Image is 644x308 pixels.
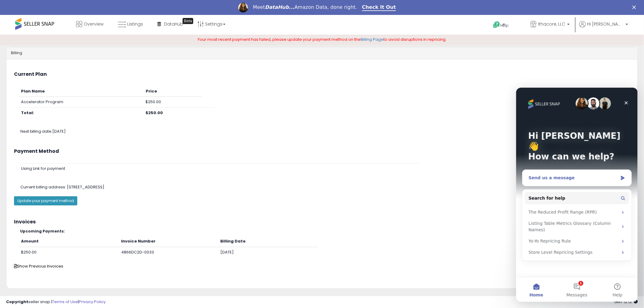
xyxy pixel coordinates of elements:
iframe: Intercom live chat [516,88,638,302]
div: Tooltip anchor [183,18,193,24]
span: Your most recent payment has failed, please update your payment method on the to avoid disruption... [198,37,446,42]
button: Update your payment method [14,196,77,205]
th: Price [143,86,202,97]
td: $250.00 [19,247,119,257]
th: Billing Date [218,236,317,247]
a: Terms of Use [52,299,78,305]
th: Amount [19,236,119,247]
td: [DATE] [218,247,317,257]
div: Meet Amazon Data, done right. [253,4,357,10]
h3: Current Plan [14,72,630,77]
span: Help [501,23,509,28]
span: Overview [84,21,103,27]
td: 4866DC2D-0033 [119,247,218,257]
div: Billing [6,47,638,59]
i: DataHub... [265,4,295,10]
td: Using Link for payment [19,163,384,174]
h3: Payment Method [14,149,630,154]
h5: Upcoming Payments: [20,229,630,233]
span: DataHub [164,21,183,27]
a: Ithacore, LLC [526,15,574,35]
h3: Invoices [14,219,630,225]
b: $250.00 [146,110,163,116]
i: Get Help [493,21,501,29]
div: Close [632,5,639,9]
a: Overview [72,15,108,33]
b: Total: [21,110,34,116]
td: $250.00 [143,97,202,108]
a: Listings [113,15,148,33]
td: Accelerator Program [19,97,143,108]
div: Next billing date: [DATE] [16,129,641,135]
div: seller snap | | [6,299,106,305]
a: Billing Page [361,37,383,42]
img: Profile image for Georgie [238,3,248,12]
span: Current billing address: [20,184,66,190]
a: Privacy Policy [79,299,106,305]
a: Settings [193,15,230,33]
div: [STREET_ADDRESS] [16,184,641,190]
strong: Copyright [6,299,28,305]
span: Hi [PERSON_NAME] [587,21,624,27]
th: Invoice Number [119,236,218,247]
a: Hi [PERSON_NAME] [579,21,628,35]
th: Plan Name [19,86,143,97]
span: Listings [127,21,143,27]
span: Show Previous Invoices [14,263,63,269]
a: Help [488,16,521,35]
a: DataHub [153,15,188,33]
a: Check It Out [362,4,396,11]
span: Ithacore, LLC [538,21,565,27]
